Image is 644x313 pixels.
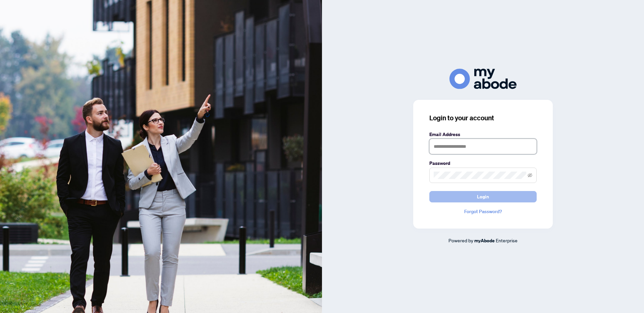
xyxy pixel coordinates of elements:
[528,173,532,178] span: eye-invisible
[429,131,537,138] label: Email Address
[496,237,518,243] span: Enterprise
[448,237,473,243] span: Powered by
[477,191,489,202] span: Login
[429,208,537,215] a: Forgot Password?
[429,160,537,167] label: Password
[429,113,537,123] h3: Login to your account
[429,191,537,202] button: Login
[449,69,517,89] img: ma-logo
[474,237,495,244] a: myAbode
